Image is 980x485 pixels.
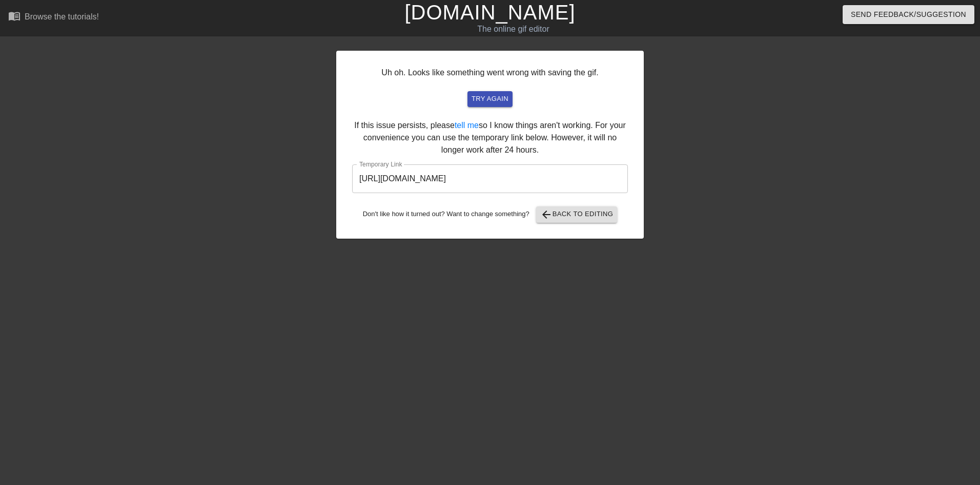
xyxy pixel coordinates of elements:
span: arrow_back [540,208,553,221]
button: try again [467,91,513,107]
button: Back to Editing [536,206,618,223]
span: menu_book [8,10,21,22]
div: The online gif editor [332,23,695,35]
a: Browse the tutorials! [8,10,99,26]
button: Send Feedback/Suggestion [843,5,974,24]
span: Send Feedback/Suggestion [851,8,966,21]
div: Uh oh. Looks like something went wrong with saving the gif. If this issue persists, please so I k... [336,51,644,239]
a: tell me [455,121,479,130]
div: Don't like how it turned out? Want to change something? [352,206,628,223]
a: [DOMAIN_NAME] [404,1,575,24]
div: Browse the tutorials! [25,12,99,21]
span: Back to Editing [540,208,614,221]
input: bare [352,164,628,193]
span: try again [472,93,508,105]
